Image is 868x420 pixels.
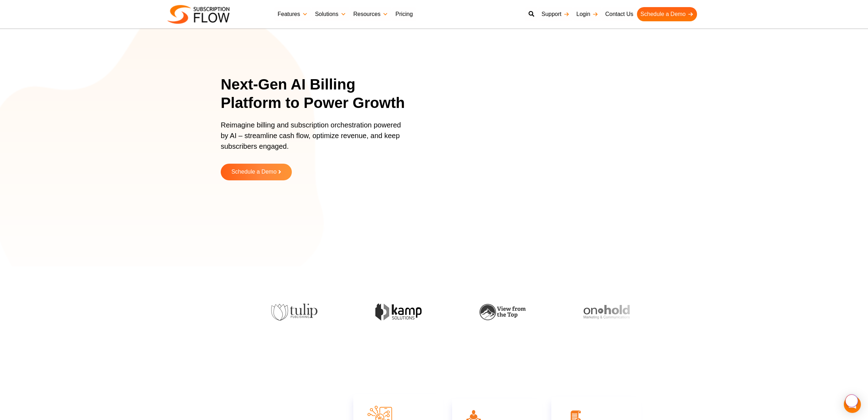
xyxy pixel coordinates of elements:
[573,7,602,21] a: Login
[274,7,311,21] a: Features
[371,304,417,320] img: kamp-solution
[602,7,637,21] a: Contact Us
[844,396,861,413] div: Open Intercom Messenger
[221,164,292,180] a: Schedule a Demo
[311,7,350,21] a: Solutions
[350,7,392,21] a: Resources
[538,7,573,21] a: Support
[221,75,414,113] h1: Next-Gen AI Billing Platform to Power Growth
[231,169,277,175] span: Schedule a Demo
[579,305,626,319] img: onhold-marketing
[475,304,521,321] img: view-from-the-top
[221,120,406,159] p: Reimagine billing and subscription orchestration powered by AI – streamline cash flow, optimize r...
[167,5,230,24] img: Subscriptionflow
[392,7,416,21] a: Pricing
[267,304,313,321] img: tulip-publishing
[637,7,697,21] a: Schedule a Demo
